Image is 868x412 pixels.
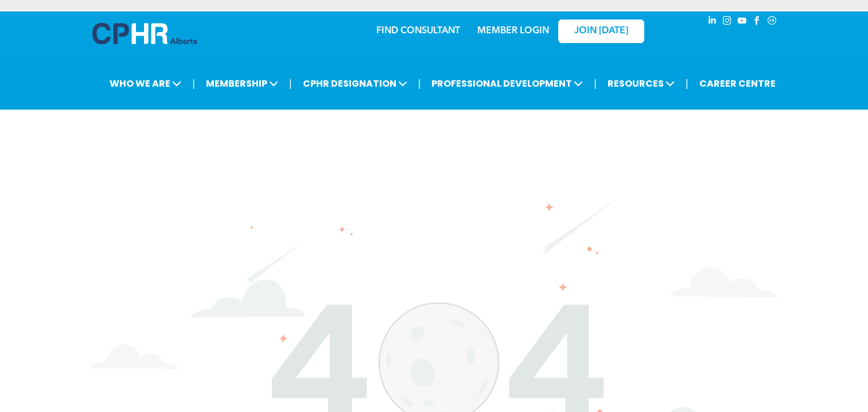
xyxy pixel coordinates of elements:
span: WHO WE ARE [106,73,185,94]
span: JOIN [DATE] [574,26,628,37]
li: | [594,72,597,95]
a: youtube [736,14,749,30]
a: JOIN [DATE] [558,20,644,43]
li: | [418,72,421,95]
span: PROFESSIONAL DEVELOPMENT [428,73,586,94]
span: MEMBERSHIP [203,73,282,94]
a: facebook [751,14,764,30]
a: FIND CONSULTANT [376,26,460,36]
img: A blue and white logo for cp alberta [92,23,197,44]
span: CPHR DESIGNATION [299,73,411,94]
li: | [289,72,292,95]
span: RESOURCES [604,73,678,94]
a: CAREER CENTRE [696,73,779,94]
a: linkedin [706,14,719,30]
a: instagram [721,14,734,30]
a: Social network [766,14,779,30]
li: | [192,72,195,95]
a: MEMBER LOGIN [477,26,549,36]
li: | [686,72,688,95]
